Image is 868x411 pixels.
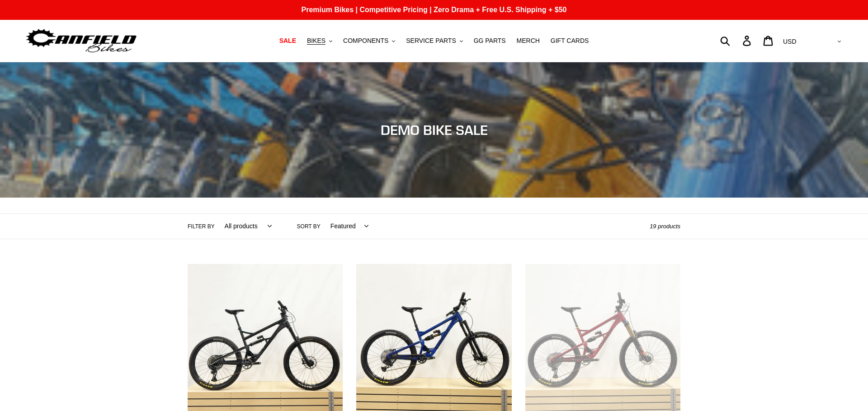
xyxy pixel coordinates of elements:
[343,37,388,45] span: COMPONENTS
[339,35,400,47] button: COMPONENTS
[725,31,748,51] input: Search
[297,222,321,231] label: Sort by
[279,37,296,45] span: SALE
[406,37,456,45] span: SERVICE PARTS
[25,27,138,55] img: Canfield Bikes
[512,35,544,47] a: MERCH
[474,37,506,45] span: GG PARTS
[517,37,540,45] span: MERCH
[275,35,301,47] a: SALE
[188,222,215,231] label: Filter by
[546,35,594,47] a: GIFT CARDS
[302,35,337,47] button: BIKES
[307,37,325,45] span: BIKES
[551,37,589,45] span: GIFT CARDS
[650,223,680,230] span: 19 products
[469,35,510,47] a: GG PARTS
[401,35,467,47] button: SERVICE PARTS
[381,122,488,138] span: DEMO BIKE SALE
